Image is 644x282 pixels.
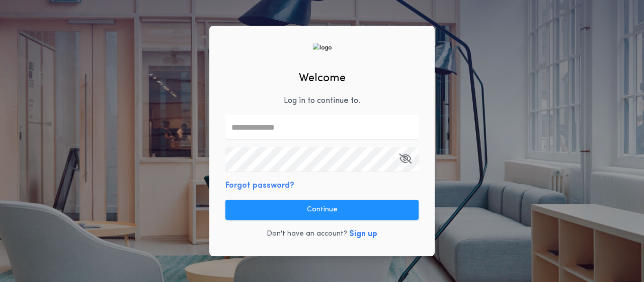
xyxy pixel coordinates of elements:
[225,180,294,192] button: Forgot password?
[225,200,419,220] button: Continue
[299,70,346,87] h2: Welcome
[267,229,347,239] p: Don't have an account?
[284,95,360,107] p: Log in to continue to .
[349,228,377,240] button: Sign up
[312,43,332,52] img: logo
